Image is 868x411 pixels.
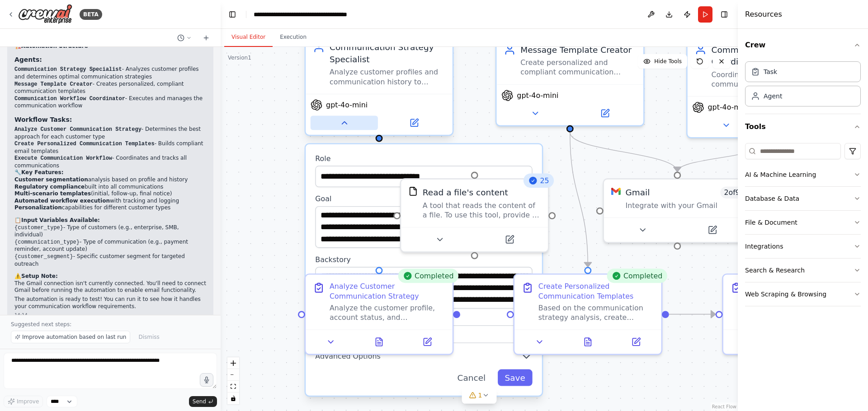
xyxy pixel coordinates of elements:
[227,369,239,381] button: zoom out
[720,186,743,198] span: Number of enabled actions
[638,54,687,69] button: Hide Tools
[14,95,206,110] li: - Executes and manages the communication workflow
[450,369,493,386] button: Cancel
[745,32,861,58] button: Crew
[330,42,445,65] div: Communication Strategy Specialist
[14,239,80,245] code: {communication_type}
[14,254,73,260] code: {customer_segment}
[14,184,206,191] li: built into all communications
[228,54,251,61] div: Version 1
[14,312,206,319] div: 14:14
[14,239,206,253] li: - Type of communication (e.g., payment reminder, account update)
[616,335,657,349] button: Open in side panel
[14,116,72,123] strong: Workflow Tasks:
[14,81,93,88] code: Message Template Creator
[407,335,448,349] button: Open in side panel
[625,186,650,198] div: Gmail
[478,391,482,400] span: 1
[14,198,206,205] li: with tracking and logging
[745,139,861,314] div: Tools
[227,357,239,404] div: React Flow controls
[14,126,206,140] li: - Determines the best approach for each customer type
[745,114,861,139] button: Tools
[654,58,682,65] span: Hide Tools
[625,201,743,210] div: Integrate with your Gmail
[14,66,122,73] code: Communication Strategy Specialist
[14,184,85,190] strong: Regulatory compliance
[520,58,636,77] div: Create personalized and compliant communication templates for {communication_type} based on custo...
[14,204,62,211] strong: Personalization
[21,169,63,175] strong: Key Features:
[200,373,213,387] button: Click to speak your automation idea
[611,186,621,196] img: Gmail
[745,9,782,20] h4: Resources
[14,280,206,294] p: The Gmail connection isn't currently connected. You'll need to connect Gmail before running the a...
[538,282,654,301] div: Create Personalized Communication Templates
[14,224,206,239] li: - Type of customers (e.g., enterprise, SMB, individual)
[273,28,314,47] button: Execution
[14,296,206,310] p: The automation is ready to test! You can run it to see how it handles your communication workflow...
[562,335,613,349] button: View output
[712,404,736,409] a: React Flow attribution
[462,387,497,404] button: 1
[189,396,217,407] button: Send
[226,8,239,21] button: Hide left sidebar
[14,176,206,184] li: analysis based on profile and history
[14,140,206,155] li: - Builds compliant email templates
[669,308,716,320] g: Edge from abf95ae9-8427-4412-b21c-21861a6aa670 to 76cdec9b-9eef-4a43-b5e7-7a0f630c5214
[14,198,110,204] strong: Automated workflow execution
[380,115,448,130] button: Open in side panel
[14,155,112,162] code: Execute Communication Workflow
[423,186,508,198] div: Read a file's content
[14,273,206,280] h2: ⚠️
[227,381,239,393] button: fit view
[745,259,861,282] button: Search & Research
[14,56,42,63] strong: Agents:
[423,201,541,220] div: A tool that reads the content of a file. To use this tool, provide a 'file_path' parameter with t...
[476,232,543,247] button: Open in side panel
[305,35,454,138] div: Communication Strategy SpecialistAnalyze customer profiles and communication history to determine...
[745,58,861,114] div: Crew
[4,396,43,407] button: Improve
[326,100,368,110] span: gpt-4o-mini
[11,331,130,343] button: Improve automation based on last run
[764,67,777,76] div: Task
[745,163,861,186] button: AI & Machine Learning
[513,273,662,355] div: CompletedCreate Personalized Communication TemplatesBased on the communication strategy analysis,...
[315,255,532,264] label: Backstory
[315,350,532,362] button: Advanced Options
[14,81,206,95] li: - Creates personalized, compliant communication templates
[227,357,239,369] button: zoom in
[14,190,91,197] strong: Multi-scenario templates
[227,393,239,404] button: toggle interactivity
[408,186,418,196] img: FileReadTool
[254,10,355,19] nav: breadcrumb
[14,66,206,80] li: - Analyzes customer profiles and determines optimal communication strategies
[18,4,72,24] img: Logo
[14,225,63,231] code: {customer_type}
[330,303,445,322] div: Analyze the customer profile, account status, and communication history for {customer_type} custo...
[14,155,206,169] li: - Coordinates and tracks all communications
[398,269,458,283] div: Completed
[315,194,532,204] label: Goal
[17,398,39,405] span: Improve
[11,321,210,328] p: Suggested next steps:
[686,35,835,138] div: Communication Workflow CoordinatorCoordinate and execute the communication workflow for {customer...
[199,32,213,43] button: Start a new chat
[14,253,206,268] li: - Specific customer segment for targeted outreach
[538,303,654,322] div: Based on the communication strategy analysis, create personalized and compliant {communication_ty...
[745,282,861,306] button: Web Scraping & Browsing
[679,223,746,237] button: Open in side panel
[138,333,159,341] span: Dismiss
[354,335,405,349] button: View output
[607,269,667,283] div: Completed
[711,70,827,89] div: Coordinate and execute the communication workflow for {customer_segment} customers, ensuring time...
[14,141,155,147] code: Create Personalized Communication Templates
[14,217,206,224] h2: 📋
[14,176,88,183] strong: Customer segmentation
[14,204,206,212] li: capabilities for different customer types
[22,333,126,341] span: Improve automation based on last run
[224,28,273,47] button: Visual Editor
[571,106,638,120] button: Open in side panel
[498,369,533,386] button: Save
